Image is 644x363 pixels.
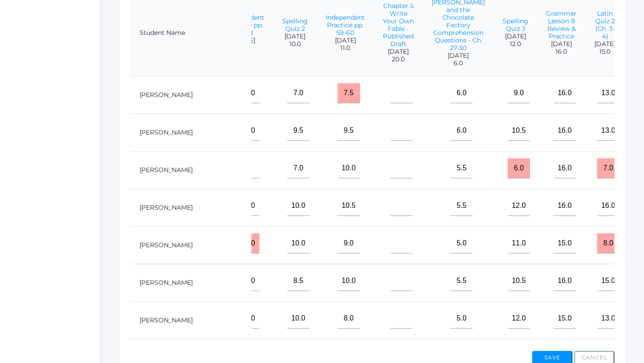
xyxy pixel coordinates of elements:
[594,40,615,48] span: [DATE]
[503,40,528,48] span: 12.0
[140,316,193,324] a: [PERSON_NAME]
[383,48,414,55] span: [DATE]
[140,203,193,211] a: [PERSON_NAME]
[383,55,414,63] span: 20.0
[432,59,485,67] span: 6.0
[140,91,193,99] a: [PERSON_NAME]
[546,9,576,40] a: Grammar Lesson 8 Review & Practice
[282,40,308,48] span: 10.0
[326,13,365,37] a: Independent Practice pp. 59-60
[383,2,414,48] a: Chapter 5 Write Your Own Fable - Published Draft
[595,9,615,40] a: Latin Quiz 2 (Ch. 3-4)
[140,128,193,136] a: [PERSON_NAME]
[503,17,528,33] a: Spelling Quiz 3
[282,17,308,33] a: Spelling Quiz 2
[326,44,365,52] span: 11.0
[546,48,576,55] span: 16.0
[432,52,485,59] span: [DATE]
[326,37,365,44] span: [DATE]
[140,241,193,249] a: [PERSON_NAME]
[594,48,615,55] span: 15.0
[503,33,528,40] span: [DATE]
[140,279,193,287] a: [PERSON_NAME]
[140,166,193,174] a: [PERSON_NAME]
[282,33,308,40] span: [DATE]
[546,40,576,48] span: [DATE]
